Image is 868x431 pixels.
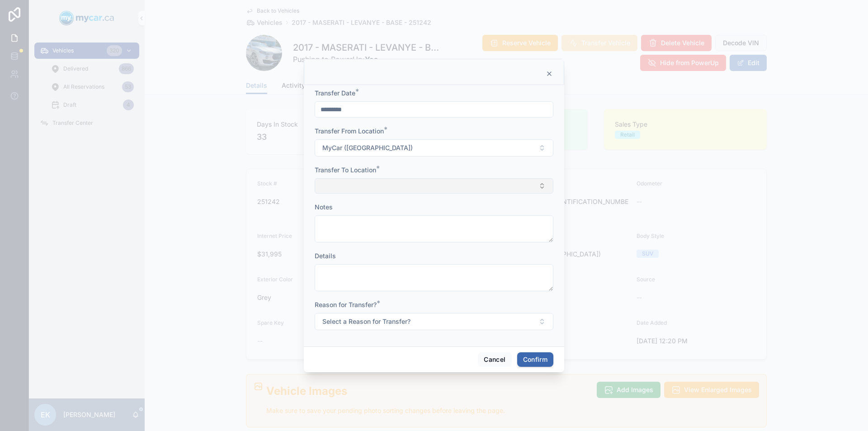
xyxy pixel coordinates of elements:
[315,127,384,135] span: Transfer From Location
[315,313,553,330] button: Select Button
[322,143,413,152] span: MyCar ([GEOGRAPHIC_DATA])
[315,89,355,97] span: Transfer Date
[517,352,553,367] button: Confirm
[315,139,553,156] button: Select Button
[478,352,511,367] button: Cancel
[322,317,410,326] span: Select a Reason for Transfer?
[315,166,376,174] span: Transfer To Location
[315,301,377,308] span: Reason for Transfer?
[315,203,333,211] span: Notes
[315,252,336,260] span: Details
[315,178,553,194] button: Select Button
